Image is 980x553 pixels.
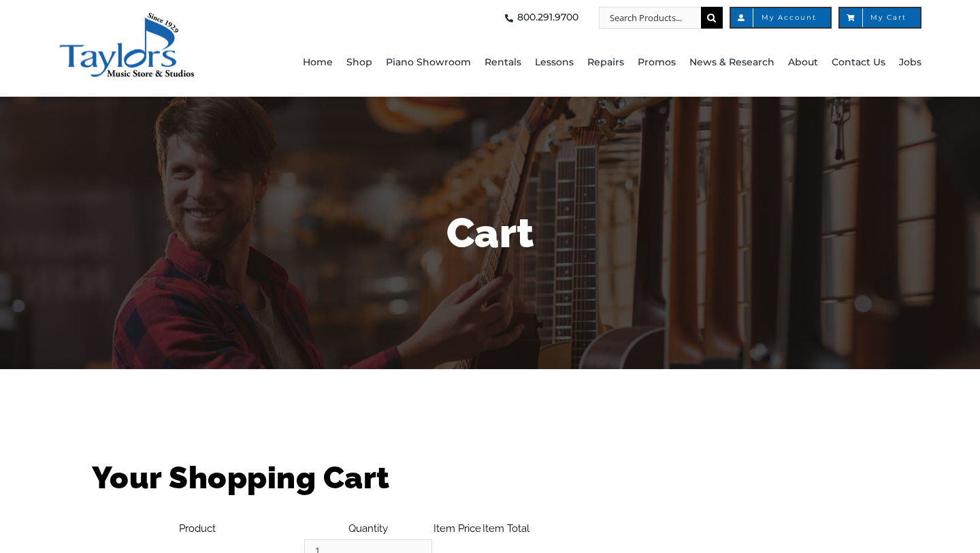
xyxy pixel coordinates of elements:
span: Lessons [535,52,574,74]
a: Promos [638,29,676,97]
a: Repairs [587,29,624,97]
a: Home [303,29,333,97]
a: About [788,29,818,97]
span: News & Research [689,52,774,74]
span: 800.291.9700 [517,7,578,29]
a: Shop [346,29,372,97]
a: My Cart [838,7,921,29]
th: Item Price [433,520,482,537]
span: Jobs [899,52,921,74]
th: Quantity [304,520,433,537]
span: Rentals [485,52,521,74]
th: Item Total [482,520,530,537]
span: Piano Showroom [386,52,471,74]
a: 800.291.9700 [501,7,578,29]
a: Lessons [535,29,574,97]
a: My Account [730,7,832,29]
h1: Cart [92,204,888,262]
span: My Account [745,14,817,21]
span: Shop [346,52,372,74]
span: Promos [638,52,676,74]
input: Search [701,7,723,29]
nav: Top Right [283,7,921,29]
input: Search Products... [599,7,701,29]
span: About [788,52,818,74]
a: News & Research [689,29,774,97]
span: My Cart [853,14,906,21]
nav: Main Menu [283,29,921,97]
a: Jobs [899,29,921,97]
a: taylors-music-store-west-chester [59,10,195,24]
span: Repairs [587,52,624,74]
span: Home [303,52,333,74]
h1: Your Shopping Cart [92,456,888,499]
a: Rentals [485,29,521,97]
a: Contact Us [832,29,885,97]
th: Product [92,520,304,537]
a: Piano Showroom [386,29,471,97]
span: Contact Us [832,52,885,74]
